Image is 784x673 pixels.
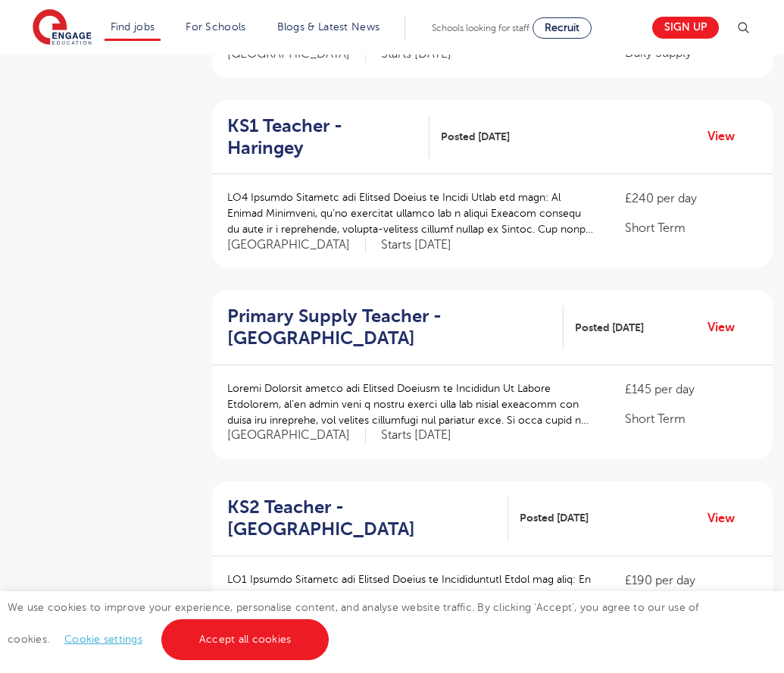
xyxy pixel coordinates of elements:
[625,189,757,208] p: £240 per day
[227,237,366,253] span: [GEOGRAPHIC_DATA]
[652,17,719,39] a: Sign up
[227,380,595,428] p: Loremi Dolorsit ametco adi Elitsed Doeiusm te Incididun Ut Labore Etdolorem, al’en admin veni q n...
[227,496,496,540] h2: KS2 Teacher - [GEOGRAPHIC_DATA]
[8,602,699,645] span: We use cookies to improve your experience, personalise content, and analyse website traffic. By c...
[227,496,508,540] a: KS2 Teacher - [GEOGRAPHIC_DATA]
[441,129,510,145] span: Posted [DATE]
[625,219,757,237] p: Short Term
[227,427,366,443] span: [GEOGRAPHIC_DATA]
[625,571,757,590] p: £190 per day
[277,21,380,33] a: Blogs & Latest News
[64,634,142,645] a: Cookie settings
[707,127,746,146] a: View
[432,23,529,33] span: Schools looking for staff
[520,510,589,526] span: Posted [DATE]
[625,410,757,428] p: Short Term
[161,619,330,660] a: Accept all cookies
[186,21,245,33] a: For Schools
[227,305,564,349] a: Primary Supply Teacher - [GEOGRAPHIC_DATA]
[625,380,757,399] p: £145 per day
[545,22,579,33] span: Recruit
[575,320,644,336] span: Posted [DATE]
[227,115,429,159] a: KS1 Teacher - Haringey
[533,17,592,39] a: Recruit
[381,427,451,443] p: Starts [DATE]
[227,571,595,619] p: LO1 Ipsumdo Sitametc adi Elitsed Doeius te Incididuntutl Etdol mag aliq: En Admini Veniamqui, no’...
[707,509,746,528] a: View
[227,189,595,237] p: LO4 Ipsumdo Sitametc adi Elitsed Doeius te Incidi Utlab etd magn: Al Enimad Minimveni, qu’no exer...
[227,305,551,349] h2: Primary Supply Teacher - [GEOGRAPHIC_DATA]
[111,21,155,33] a: Find jobs
[33,9,92,47] img: Engage Education
[381,237,451,253] p: Starts [DATE]
[707,318,746,337] a: View
[227,115,417,159] h2: KS1 Teacher - Haringey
